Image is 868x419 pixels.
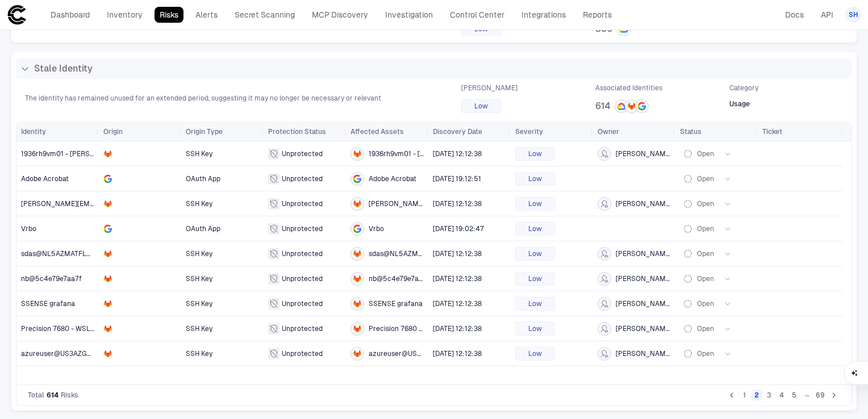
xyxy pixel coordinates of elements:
span: Origin [103,127,123,136]
span: Precision 7680 - WSL Ubuntu 20.04 [21,325,136,333]
span: [PERSON_NAME][EMAIL_ADDRESS][DOMAIN_NAME] [369,199,424,208]
span: Unprotected [282,149,323,158]
div: Gitlab [353,299,362,308]
span: Category [729,83,758,93]
div: Gitlab [353,249,362,258]
span: SSH Key [186,325,212,333]
span: Ticket [762,127,782,136]
span: Unprotected [282,324,323,333]
a: Secret Scanning [229,7,300,23]
span: Protection Status [268,127,326,136]
span: Origin Type [186,127,223,136]
span: [PERSON_NAME] [616,199,671,208]
div: Gitlab [103,274,112,283]
span: Owner [598,127,619,136]
button: Go to page 1 [738,389,750,401]
div: Gitlab [103,199,112,208]
span: Affected Assets [350,127,404,136]
span: Adobe Acrobat [21,175,69,183]
button: Open [680,172,732,186]
span: Vrbo [369,224,384,233]
span: Low [528,349,542,358]
span: Total [28,391,44,400]
button: Go to next page [828,389,840,401]
span: [DATE] 19:12:51 [433,175,481,183]
span: [PERSON_NAME][EMAIL_ADDRESS][DOMAIN_NAME] [21,200,193,208]
span: Associated Identities [595,83,662,93]
span: Unprotected [282,174,323,183]
div: Google Workspace [353,224,362,233]
div: Gitlab [353,274,362,283]
span: Open [697,224,714,233]
div: … [801,389,812,401]
a: Investigation [380,7,438,23]
span: SSH Key [186,200,212,208]
button: page 2 [751,389,762,401]
button: Open [680,297,732,311]
span: SSH Key [186,300,212,308]
button: Open [680,147,732,161]
a: Alerts [190,7,223,23]
span: SSH Key [186,250,212,258]
button: Open [680,222,732,236]
div: Gitlab [353,199,362,208]
span: Open [697,149,714,158]
span: Open [697,199,714,208]
div: Gitlab [353,324,362,333]
button: Go to page 69 [813,389,827,401]
nav: pagination navigation [725,388,840,402]
div: Google Workspace [103,174,112,183]
a: API [816,7,838,23]
span: Low [528,299,542,308]
span: Low [528,199,542,208]
span: Unprotected [282,274,323,283]
span: OAuth App [186,225,220,233]
a: Dashboard [45,7,95,23]
span: 614 [595,100,610,112]
span: Low [528,324,542,333]
span: [DATE] 12:12:38 [433,275,482,283]
span: 1936rh9vm01 - [PERSON_NAME][EMAIL_ADDRESS][PERSON_NAME][DOMAIN_NAME] [369,149,424,158]
div: Stale IdentityThe identity has remained unused for an extended period, suggesting it may no longe... [11,52,857,120]
a: Control Center [445,7,510,23]
span: Usage [729,99,750,108]
span: SSENSE grafana [21,300,75,308]
span: SH [849,10,858,19]
span: Vrbo [21,225,36,233]
span: [DATE] 12:12:38 [433,350,482,358]
button: Open [680,272,732,286]
span: Open [697,324,714,333]
span: [PERSON_NAME] [616,324,671,333]
span: 1936rh9vm01 - [PERSON_NAME][EMAIL_ADDRESS][PERSON_NAME][DOMAIN_NAME] [21,150,298,158]
span: Unprotected [282,199,323,208]
span: Stale Identity [34,63,93,74]
span: Open [697,174,714,183]
span: The identity has remained unused for an extended period, suggesting it may no longer be necessary... [25,94,381,103]
span: SSH Key [186,350,212,358]
span: Unprotected [282,299,323,308]
div: Gitlab [353,349,362,358]
span: [PERSON_NAME] [616,249,671,258]
span: Severity [515,127,543,136]
span: Precision 7680 - WSL Ubuntu 20.04 [369,324,424,333]
span: Low [528,224,542,233]
span: Low [474,102,488,111]
span: SSH Key [186,275,212,283]
a: Integrations [516,7,571,23]
span: nb@5c4e79e7aa7f [21,275,82,283]
button: Open [680,197,732,211]
button: Open [680,322,732,336]
span: Open [697,299,714,308]
span: [PERSON_NAME] [616,274,671,283]
span: Low [528,149,542,158]
span: nb@5c4e79e7aa7f [369,274,424,283]
span: [DATE] 12:12:38 [433,200,482,208]
span: Unprotected [282,249,323,258]
div: Google Workspace [103,224,112,233]
span: SSENSE grafana [369,299,423,308]
a: Reports [578,7,617,23]
span: Low [528,274,542,283]
span: [DATE] 12:12:38 [433,250,482,258]
span: [DATE] 12:12:38 [433,150,482,158]
span: Identity [21,127,46,136]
